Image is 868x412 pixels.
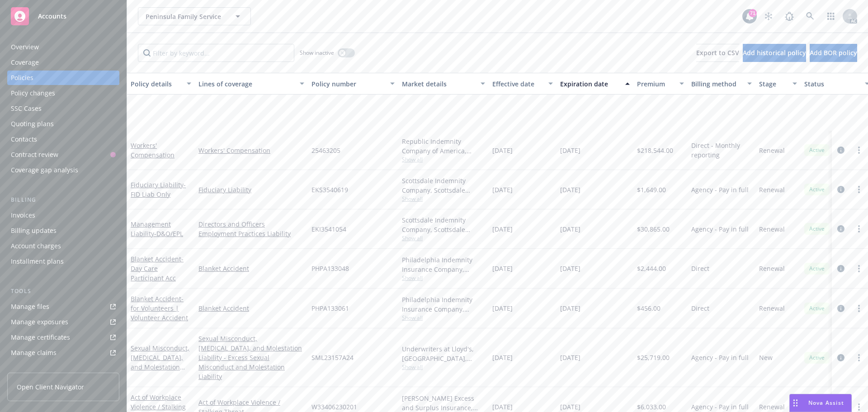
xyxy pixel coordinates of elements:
[131,294,188,322] span: - for Volunteers | Volunteer Accident
[402,314,485,322] span: Show all
[801,7,819,25] a: Search
[402,363,485,371] span: Show all
[7,254,119,269] a: Installment plans
[560,264,580,273] span: [DATE]
[7,55,119,70] a: Coverage
[808,185,826,194] span: Active
[11,361,53,375] div: Manage BORs
[7,208,119,223] a: Invoices
[854,223,864,234] a: more
[11,223,57,238] div: Billing updates
[131,79,181,89] div: Policy details
[492,402,513,412] span: [DATE]
[198,334,304,381] a: Sexual Misconduct, [MEDICAL_DATA], and Molestation Liability - Excess Sexual Misconduct and Moles...
[759,79,787,89] div: Stage
[7,4,119,29] a: Accounts
[11,315,68,329] div: Manage exposures
[854,352,864,363] a: more
[11,208,35,223] div: Invoices
[691,141,752,160] span: Direct - Monthly reporting
[691,185,749,194] span: Agency - Pay in full
[198,185,304,194] a: Fiduciary Liability
[637,224,670,234] span: $30,865.00
[560,185,580,194] span: [DATE]
[560,353,580,362] span: [DATE]
[11,330,70,345] div: Manage certificates
[11,132,37,147] div: Contacts
[691,224,749,234] span: Agency - Pay in full
[11,71,33,85] div: Policies
[560,146,580,155] span: [DATE]
[759,264,785,273] span: Renewal
[11,163,78,177] div: Coverage gap analysis
[560,79,620,89] div: Expiration date
[402,137,485,156] div: Republic Indemnity Company of America, [GEOGRAPHIC_DATA] Indemnity
[759,353,773,362] span: New
[198,146,304,155] a: Workers' Compensation
[759,224,785,234] span: Renewal
[311,353,354,362] span: SML23157A24
[560,402,580,412] span: [DATE]
[402,234,485,242] span: Show all
[17,382,84,392] span: Open Client Navigator
[691,79,742,89] div: Billing method
[759,7,778,25] a: Stop snowing
[688,73,755,95] button: Billing method
[637,185,666,194] span: $1,649.00
[7,361,119,375] a: Manage BORs
[810,48,857,57] span: Add BOR policy
[198,229,304,238] a: Employment Practices Liability
[198,219,304,229] a: Directors and Officers
[755,73,801,95] button: Stage
[780,7,798,25] a: Report a Bug
[11,86,55,100] div: Policy changes
[835,145,846,156] a: circleInformation
[308,73,398,95] button: Policy number
[402,156,485,163] span: Show all
[7,315,119,329] span: Manage exposures
[402,344,485,363] div: Underwriters at Lloyd's, [GEOGRAPHIC_DATA], [PERSON_NAME] of [GEOGRAPHIC_DATA], [GEOGRAPHIC_DATA]
[131,220,183,238] a: Management Liability
[835,303,846,314] a: circleInformation
[311,303,349,313] span: PHPA133061
[759,303,785,313] span: Renewal
[696,44,739,62] button: Export to CSV
[7,163,119,177] a: Coverage gap analysis
[7,239,119,253] a: Account charges
[637,402,666,412] span: $6,033.00
[637,146,673,155] span: $218,544.00
[637,264,666,273] span: $2,444.00
[835,263,846,274] a: circleInformation
[810,44,857,62] button: Add BOR policy
[7,346,119,360] a: Manage claims
[854,303,864,314] a: more
[131,255,184,282] a: Blanket Accident
[560,224,580,234] span: [DATE]
[789,394,852,412] button: Nova Assist
[11,55,39,70] div: Coverage
[633,73,688,95] button: Premium
[808,399,844,407] span: Nova Assist
[311,146,340,155] span: 25463205
[808,225,826,233] span: Active
[11,147,58,162] div: Contract review
[743,48,806,57] span: Add historical policy
[492,224,513,234] span: [DATE]
[154,229,183,238] span: - D&O/EPL
[790,394,801,412] div: Drag to move
[808,304,826,313] span: Active
[131,141,175,159] a: Workers' Compensation
[7,299,119,314] a: Manage files
[835,352,846,363] a: circleInformation
[557,73,633,95] button: Expiration date
[7,147,119,162] a: Contract review
[7,117,119,131] a: Quoting plans
[311,79,385,89] div: Policy number
[402,295,485,314] div: Philadelphia Indemnity Insurance Company, [GEOGRAPHIC_DATA] Insurance Companies
[854,263,864,274] a: more
[11,40,39,54] div: Overview
[131,294,188,322] a: Blanket Accident
[492,79,543,89] div: Effective date
[808,146,826,154] span: Active
[808,265,826,273] span: Active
